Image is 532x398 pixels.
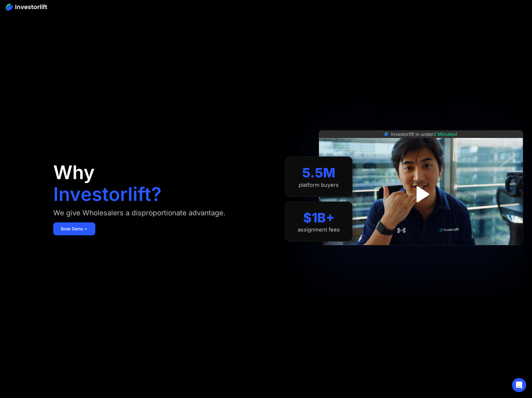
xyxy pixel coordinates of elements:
div: $1B+ [303,210,335,226]
a: open lightbox [408,181,434,207]
div: platform buyers [299,182,339,188]
a: Book Demo ➢ [53,222,95,235]
div: 5.5M [302,165,335,181]
div: We give Wholesalers a disproportionate advantage. [53,208,225,218]
h1: Investorlift? [53,185,162,204]
div: assignment fees [298,227,340,233]
span: 2 Minutes [433,131,456,137]
h1: Why [53,163,95,182]
div: Open Intercom Messenger [512,378,526,392]
iframe: Customer reviews powered by Trustpilot [377,248,465,255]
div: Investorlift in under ! [391,131,457,138]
